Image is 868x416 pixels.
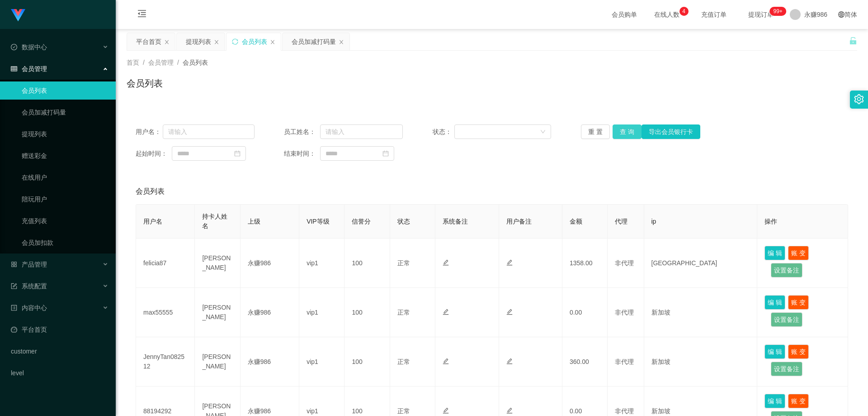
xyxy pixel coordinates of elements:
span: 非代理 [615,259,634,267]
span: 上级 [248,218,260,225]
td: vip1 [299,239,344,288]
span: 正常 [397,309,410,316]
span: 状态 [397,218,410,225]
button: 账 变 [788,246,809,260]
i: 图标: sync [232,38,238,45]
div: 会员列表 [242,33,267,50]
td: felicia87 [136,239,195,288]
td: 100 [344,239,390,288]
button: 编 辑 [764,394,785,408]
span: 正常 [397,259,410,267]
a: 赠送彩金 [22,147,108,165]
i: 图标: check-circle-o [11,44,17,50]
span: 信誉分 [352,218,371,225]
span: 非代理 [615,358,634,365]
i: 图标: table [11,66,17,72]
a: 会员加扣款 [22,234,108,252]
i: 图标: edit [443,309,449,315]
a: 提现列表 [22,125,108,143]
td: 新加坡 [644,337,758,387]
a: 陪玩用户 [22,190,108,208]
span: / [143,59,145,66]
i: 图标: global [838,11,844,18]
span: 提现订单 [744,11,778,18]
span: 用户名： [136,127,163,137]
a: 会员加减打码量 [22,103,108,121]
i: 图标: edit [506,259,513,266]
span: 代理 [615,218,627,225]
input: 请输入 [163,124,255,139]
img: logo.9652507e.png [11,9,25,22]
button: 账 变 [788,344,809,359]
i: 图标: profile [11,305,17,311]
span: 会员管理 [11,65,47,72]
span: 会员列表 [136,186,165,197]
span: 员工姓名： [284,127,320,137]
button: 编 辑 [764,295,785,310]
span: 正常 [397,358,410,365]
a: level [11,364,108,382]
i: 图标: close [164,39,170,45]
button: 设置备注 [771,362,802,376]
td: [GEOGRAPHIC_DATA] [644,239,758,288]
i: 图标: unlock [849,37,857,45]
span: 用户备注 [506,218,532,225]
i: 图标: calendar [382,150,389,157]
td: 1358.00 [562,239,608,288]
h1: 会员列表 [127,77,163,90]
button: 导出会员银行卡 [642,124,700,139]
i: 图标: close [214,39,219,45]
td: max55555 [136,288,195,337]
span: 系统备注 [443,218,468,225]
td: vip1 [299,288,344,337]
span: / [177,59,179,66]
span: 起始时间： [136,149,172,158]
a: 会员列表 [22,81,108,100]
input: 请输入 [320,124,403,139]
a: 在线用户 [22,168,108,186]
span: 正常 [397,407,410,415]
i: 图标: appstore-o [11,261,17,268]
i: 图标: edit [443,358,449,364]
i: 图标: close [339,39,344,45]
span: 非代理 [615,309,634,316]
sup: 282 [769,7,786,16]
td: 新加坡 [644,288,758,337]
td: 0.00 [562,288,608,337]
a: customer [11,342,108,360]
span: 结束时间： [284,149,320,158]
i: 图标: close [270,39,275,45]
span: 会员管理 [148,59,174,66]
i: 图标: edit [443,259,449,266]
td: [PERSON_NAME] [195,288,240,337]
span: 持卡人姓名 [202,213,227,230]
span: 数据中心 [11,43,47,51]
a: 充值列表 [22,212,108,230]
td: 永赚986 [241,337,299,387]
td: 永赚986 [241,288,299,337]
button: 设置备注 [771,312,802,327]
sup: 4 [679,7,689,16]
i: 图标: form [11,283,17,289]
span: 在线人数 [650,11,684,18]
i: 图标: edit [506,309,513,315]
span: ip [651,218,656,225]
span: 系统配置 [11,282,47,290]
i: 图标: menu-fold [127,0,157,29]
button: 查 询 [613,124,642,139]
span: 操作 [764,218,777,225]
td: 360.00 [562,337,608,387]
span: 产品管理 [11,261,47,268]
span: 内容中心 [11,304,47,311]
span: 用户名 [143,218,162,225]
i: 图标: edit [506,407,513,414]
span: 充值订单 [697,11,731,18]
span: 状态： [433,127,455,137]
div: 提现列表 [186,33,211,50]
td: 100 [344,288,390,337]
td: vip1 [299,337,344,387]
button: 账 变 [788,295,809,310]
span: 会员列表 [183,59,208,66]
span: 首页 [127,59,139,66]
button: 重 置 [581,124,610,139]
